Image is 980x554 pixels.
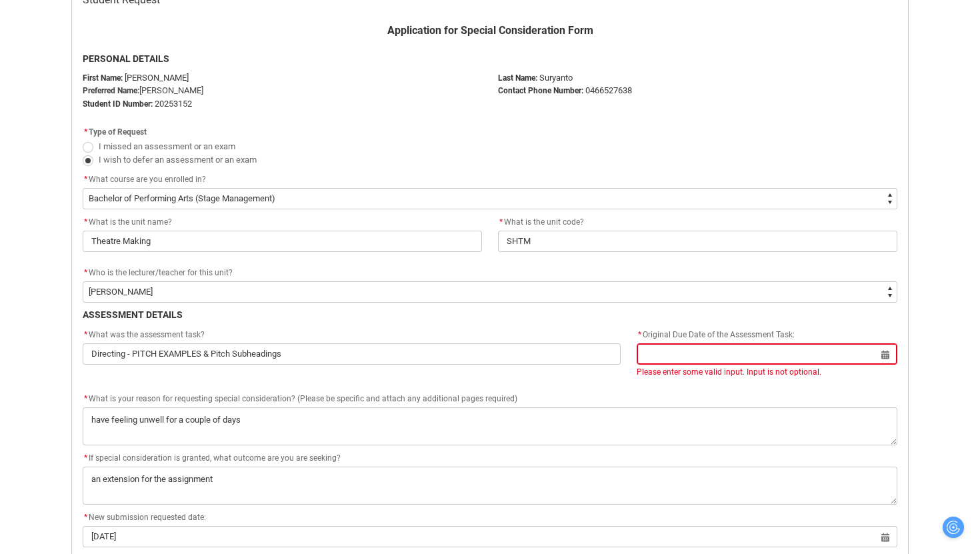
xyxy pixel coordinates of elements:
[99,141,235,151] span: I missed an assessment or an exam
[84,217,87,227] abbr: required
[498,86,583,95] b: Contact Phone Number:
[499,217,503,227] abbr: required
[83,71,482,85] p: [PERSON_NAME]
[89,268,233,277] span: Who is the lecturer/teacher for this unit?
[498,73,537,83] b: Last Name:
[83,99,153,109] strong: Student ID Number:
[84,330,87,339] abbr: required
[83,217,172,227] span: What is the unit name?
[83,394,517,403] span: What is your reason for requesting special consideration? (Please be specific and attach any addi...
[84,127,87,137] abbr: required
[638,330,641,339] abbr: required
[83,53,169,64] b: PERSONAL DETAILS
[387,24,593,37] b: Application for Special Consideration Form
[498,217,584,227] span: What is the unit code?
[89,127,147,137] span: Type of Request
[84,268,87,277] abbr: required
[585,85,632,95] span: 0466527638
[83,97,482,111] p: 20253152
[99,155,257,165] span: I wish to defer an assessment or an exam
[637,367,821,377] span: Please enter some valid input. Input is not optional.
[83,330,205,339] span: What was the assessment task?
[83,513,206,522] span: New submission requested date:
[89,175,206,184] span: What course are you enrolled in?
[83,467,897,505] textarea: an extension for the assignment
[83,407,897,445] textarea: have feeling unwell for a couple of days
[139,85,203,95] span: [PERSON_NAME]
[83,453,341,463] span: If special consideration is granted, what outcome are you are seeking?
[83,86,139,95] strong: Preferred Name:
[84,453,87,463] abbr: required
[83,309,183,320] b: ASSESSMENT DETAILS
[498,71,897,85] p: Suryanto
[84,513,87,522] abbr: required
[637,330,795,339] span: Original Due Date of the Assessment Task:
[84,175,87,184] abbr: required
[84,394,87,403] abbr: required
[83,73,123,83] strong: First Name:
